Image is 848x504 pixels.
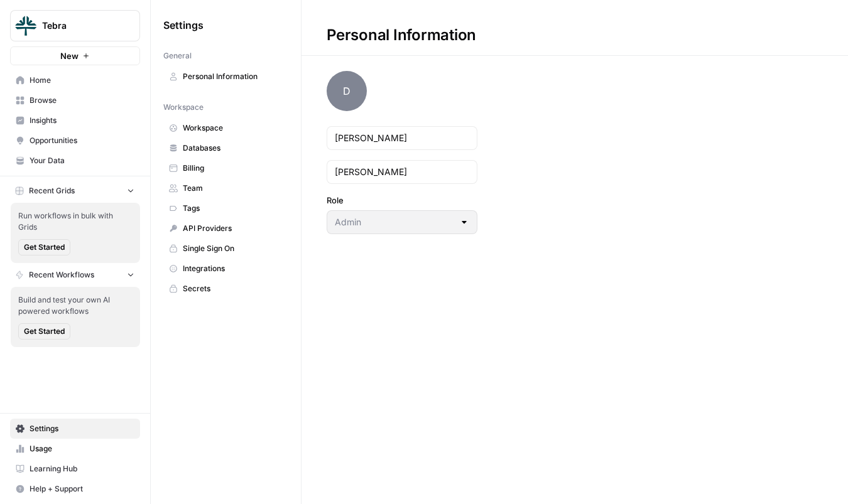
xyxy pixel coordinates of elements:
[10,110,140,131] a: Insights
[183,122,283,134] span: Workspace
[30,155,134,166] span: Your Data
[10,70,140,90] a: Home
[24,242,65,253] span: Get Started
[18,210,133,233] span: Run workflows in bulk with Grids
[183,203,283,214] span: Tags
[183,163,283,174] span: Billing
[29,185,75,196] span: Recent Grids
[163,178,288,198] a: Team
[30,135,134,146] span: Opportunities
[163,239,288,259] a: Single Sign On
[163,67,288,87] a: Personal Information
[183,223,283,234] span: API Providers
[10,459,140,479] a: Learning Hub
[29,269,94,281] span: Recent Workflows
[163,218,288,239] a: API Providers
[183,243,283,254] span: Single Sign On
[163,279,288,299] a: Secrets
[10,419,140,439] a: Settings
[163,138,288,158] a: Databases
[183,263,283,274] span: Integrations
[30,463,134,475] span: Learning Hub
[183,183,283,194] span: Team
[10,439,140,459] a: Usage
[18,294,133,317] span: Build and test your own AI powered workflows
[14,14,37,37] img: Tebra Logo
[302,25,501,45] div: Personal Information
[183,142,283,154] span: Databases
[163,18,204,33] span: Settings
[327,194,477,206] label: Role
[163,198,288,218] a: Tags
[30,423,134,434] span: Settings
[163,50,192,62] span: General
[10,10,140,41] button: Workspace: Tebra
[10,131,140,151] a: Opportunities
[10,479,140,499] button: Help + Support
[10,90,140,110] a: Browse
[18,239,70,255] button: Get Started
[10,46,140,65] button: New
[30,115,134,126] span: Insights
[30,95,134,106] span: Browse
[163,118,288,138] a: Workspace
[163,158,288,178] a: Billing
[10,265,140,284] button: Recent Workflows
[327,71,367,111] span: D
[30,483,134,495] span: Help + Support
[30,75,134,86] span: Home
[60,50,79,62] span: New
[183,71,283,82] span: Personal Information
[163,259,288,279] a: Integrations
[10,151,140,171] a: Your Data
[30,443,134,454] span: Usage
[24,326,65,337] span: Get Started
[10,181,140,200] button: Recent Grids
[42,19,118,32] span: Tebra
[18,323,70,340] button: Get Started
[183,283,283,294] span: Secrets
[163,102,204,113] span: Workspace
